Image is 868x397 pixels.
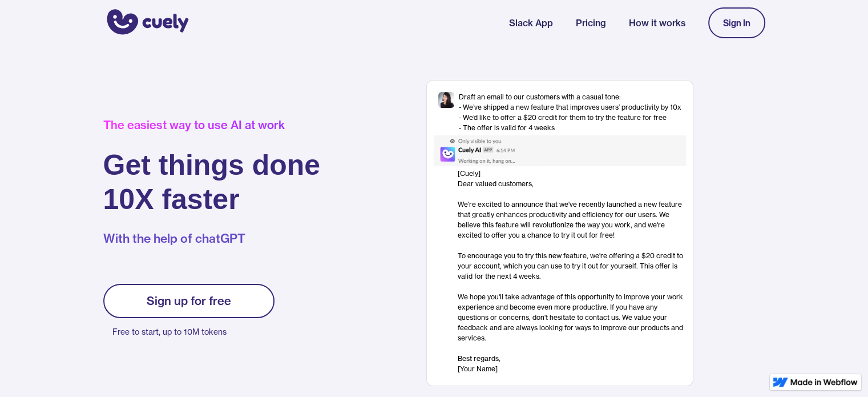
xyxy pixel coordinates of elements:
div: Draft an email to our customers with a casual tone: - We’ve shipped a new feature that improves u... [459,92,681,133]
a: Sign In [708,7,765,38]
p: Free to start, up to 10M tokens [112,324,274,340]
a: home [103,2,189,44]
a: Slack App [509,16,553,30]
p: With the help of chatGPT [103,230,321,247]
a: How it works [629,16,685,30]
div: Sign In [723,18,750,28]
img: Made in Webflow [790,379,858,386]
div: Sign up for free [147,294,231,308]
div: [Cuely] Dear valued customers, ‍ We're excited to announce that we've recently launched a new fea... [458,169,686,374]
h1: Get things done 10X faster [103,148,321,216]
a: Pricing [576,16,606,30]
div: The easiest way to use AI at work [103,118,321,132]
a: Sign up for free [103,284,274,318]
